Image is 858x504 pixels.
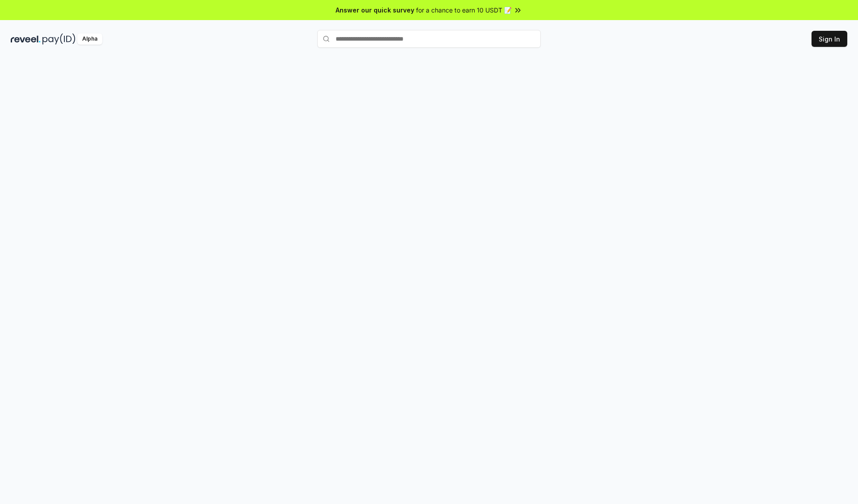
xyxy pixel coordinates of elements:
div: Alpha [77,33,102,45]
span: for a chance to earn 10 USDT 📝 [416,5,512,15]
img: pay_id [42,33,76,45]
button: Sign In [812,31,847,47]
img: reveel_dark [11,33,41,45]
span: Answer our quick survey [336,5,414,15]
